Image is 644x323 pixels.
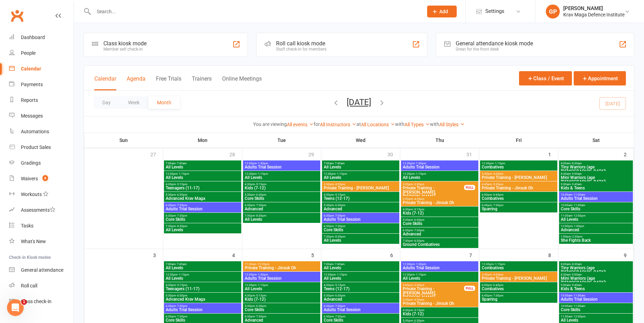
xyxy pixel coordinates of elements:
span: 5:30pm [402,218,477,221]
span: Adults Trial Session [244,165,319,169]
span: Adults Trial Session [560,196,631,201]
span: 5:30pm [165,294,240,297]
span: - 11:00am [572,204,585,207]
a: All Instructors [320,122,356,127]
span: - 11:00am [572,294,585,297]
span: 5:30pm [165,193,240,196]
a: Calendar [9,61,73,77]
span: - 7:45am [333,162,345,165]
span: - 7:30pm [492,204,503,207]
button: Day [94,96,119,109]
span: - 1:15pm [257,284,268,287]
a: General attendance kiosk mode [9,262,73,278]
span: 3:45pm [481,273,556,276]
span: 3:45pm [481,172,556,175]
div: General attendance kiosk mode [456,40,533,47]
div: FULL [464,286,475,291]
div: Payments [21,82,43,87]
span: Private Training - [PERSON_NAME] [481,175,556,180]
span: Kids (7-12) [244,186,319,190]
span: Core Skills [165,217,240,221]
span: Advanced [244,207,319,211]
span: 6:30pm [402,229,477,232]
span: - 8:30pm [176,225,187,228]
span: 9:00am [560,284,631,287]
span: All Levels [560,217,631,221]
span: - 5:15pm [255,183,266,186]
a: Payments [9,77,73,92]
span: 12:30pm [323,172,398,175]
div: Member self check-in [103,47,147,52]
span: 8 [42,175,48,181]
span: - 7:30pm [176,204,187,207]
button: Trainers [192,75,212,90]
a: Messages [9,108,73,124]
div: 31 [466,148,479,160]
span: 5:30pm [323,204,398,207]
span: - 4:20pm [413,197,424,201]
span: - 8:30pm [334,235,345,238]
span: - 9:45am [571,284,582,287]
span: - 6:30pm [255,193,266,196]
span: 5:30pm [244,193,319,196]
span: - 6:45pm [492,284,503,287]
strong: with [430,121,439,127]
span: 6:45pm [481,294,556,297]
a: Workouts [9,187,73,202]
span: - 1:00pm [573,225,584,228]
a: Clubworx [8,7,26,24]
div: [PERSON_NAME] [563,5,625,12]
span: - 1:15pm [336,273,347,276]
a: Tasks [9,218,73,234]
a: Product Sales [9,140,73,155]
span: - 5:35pm [492,183,503,186]
span: 4:30pm [323,193,398,196]
span: - 4:35pm [492,172,503,175]
div: Class kiosk mode [103,40,147,47]
span: - 1:30pm [257,273,268,276]
span: All Levels [323,238,398,242]
span: Teenagers (11-17) [165,287,240,291]
span: 12:30pm [244,162,319,165]
span: Adults Trial Session [165,207,240,211]
span: 7:30pm [323,235,398,238]
span: 7:30pm [402,239,477,242]
span: Kids (7-12) [402,211,477,215]
span: 7:00am [323,263,398,266]
div: 2 [624,148,634,160]
span: Mini Warriors (age [DEMOGRAPHIC_DATA]) [560,276,631,285]
a: All Locations [361,122,395,127]
div: GP [546,5,560,18]
div: What's New [21,239,46,244]
span: 12:00pm [560,225,631,228]
strong: at [356,121,361,127]
div: 8 [548,249,558,261]
span: 4:30pm [244,294,319,297]
span: All Levels [323,175,398,180]
span: - 1:30pm [415,162,426,165]
span: 8:30am [560,172,631,175]
button: Agenda [127,75,146,90]
span: 6:30pm [323,225,398,228]
div: Tasks [21,223,33,228]
a: Class kiosk mode [9,294,73,309]
div: 28 [229,148,242,160]
span: - 6:30pm [255,305,266,308]
div: Workouts [21,191,42,197]
div: Product Sales [21,144,51,150]
strong: You are viewing [253,121,287,127]
span: - 2:30pm [571,235,582,238]
span: 6:30pm [165,204,240,207]
div: Waivers [21,176,38,181]
button: Online Meetings [222,75,262,90]
a: Reports [9,92,73,108]
span: 11:30am [244,263,319,266]
span: - 6:45pm [492,193,503,196]
span: - 3:30pm [413,284,424,287]
a: All Styles [439,122,465,127]
span: 6:00pm [481,193,556,196]
span: - 1:15pm [178,273,189,276]
span: - 9:45am [571,183,582,186]
span: - 9:00am [571,172,582,175]
span: 11:00am [560,214,631,217]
